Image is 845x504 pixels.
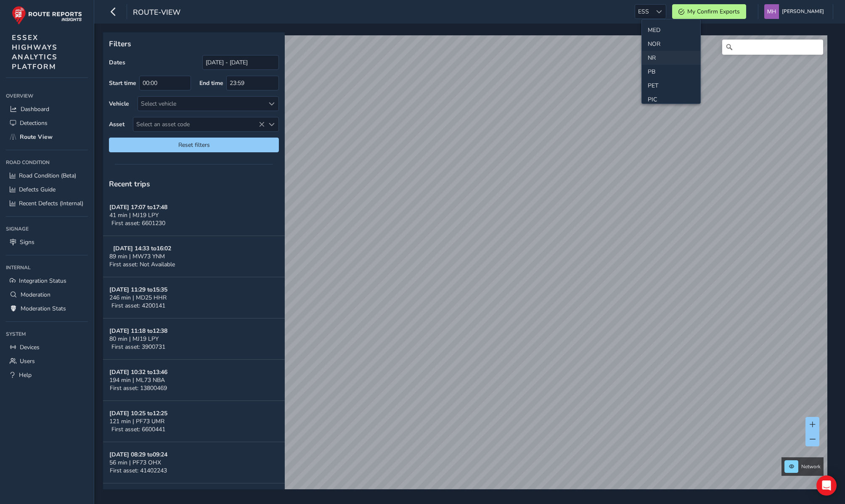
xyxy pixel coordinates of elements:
button: [DATE] 11:29 to15:35246 min | MD25 HHRFirst asset: 4200141 [103,277,285,318]
span: First asset: 4200141 [111,302,165,310]
div: Select vehicle [138,97,265,111]
strong: [DATE] 10:32 to 13:46 [109,368,167,376]
span: Integration Status [19,277,66,285]
span: 56 min | PF73 OHX [109,459,161,467]
strong: [DATE] 10:25 to 12:25 [109,409,167,417]
p: Filters [109,38,279,49]
span: Moderation Stats [21,305,66,313]
a: Signs [6,235,88,249]
strong: [DATE] 08:29 to 09:24 [109,451,167,459]
a: Devices [6,340,88,354]
span: Signs [20,238,34,246]
span: Road Condition (Beta) [19,172,76,180]
span: ESSEX HIGHWAYS ANALYTICS PLATFORM [12,33,58,72]
label: End time [199,79,223,87]
span: Select an asset code [133,117,265,131]
span: First asset: 6600441 [111,425,165,433]
span: Dashboard [21,105,49,113]
a: Dashboard [6,102,88,116]
span: 41 min | MJ19 LPY [109,211,159,219]
strong: [DATE] 14:33 to 16:02 [113,244,171,252]
span: First asset: 41402243 [110,467,167,475]
div: Overview [6,90,88,102]
span: Reset filters [115,141,273,149]
label: Dates [109,58,125,66]
a: Moderation Stats [6,302,88,316]
a: Help [6,368,88,382]
label: Asset [109,120,124,128]
span: Devices [20,343,40,351]
button: [DATE] 14:33 to16:0289 min | MW73 YNMFirst asset: Not Available [103,236,285,277]
span: Help [19,371,32,379]
button: [PERSON_NAME] [764,4,827,19]
span: 80 min | MJ19 LPY [109,335,159,343]
a: Integration Status [6,274,88,288]
span: Defects Guide [19,186,56,194]
span: Users [20,357,35,365]
canvas: Map [106,35,827,499]
li: PB [642,65,700,79]
label: Start time [109,79,136,87]
button: Reset filters [109,138,279,152]
span: Network [801,463,821,470]
span: 121 min | PF73 UMR [109,417,164,425]
div: Road Condition [6,156,88,169]
span: Recent trips [109,179,150,189]
div: System [6,328,88,340]
a: Defects Guide [6,183,88,196]
li: MED [642,23,700,37]
input: Hae [722,40,823,55]
button: [DATE] 11:18 to12:3880 min | MJ19 LPYFirst asset: 3900731 [103,318,285,360]
a: Route View [6,130,88,144]
a: Recent Defects (Internal) [6,196,88,210]
div: Signage [6,223,88,235]
strong: [DATE] 11:29 to 15:35 [109,286,167,294]
li: NOR [642,37,700,51]
strong: [DATE] 11:18 to 12:38 [109,327,167,335]
span: 89 min | MW73 YNM [109,252,165,260]
button: [DATE] 10:25 to12:25121 min | PF73 UMRFirst asset: 6600441 [103,401,285,442]
a: Users [6,354,88,368]
span: Route View [20,133,53,141]
div: Open Intercom Messenger [816,475,837,496]
a: Road Condition (Beta) [6,169,88,183]
span: First asset: 6601230 [111,219,165,227]
div: Internal [6,261,88,274]
span: First asset: Not Available [109,260,175,268]
span: Moderation [21,291,50,299]
span: [PERSON_NAME] [782,4,824,19]
img: rr logo [12,6,82,25]
a: Moderation [6,288,88,302]
span: First asset: 13800469 [110,384,167,392]
span: 246 min | MD25 HHR [109,294,167,302]
a: Detections [6,116,88,130]
span: route-view [133,7,180,19]
li: PIC [642,93,700,106]
div: Select an asset code [265,117,278,131]
button: [DATE] 08:29 to09:2456 min | PF73 OHXFirst asset: 41402243 [103,442,285,483]
span: ESS [635,5,652,19]
span: Detections [20,119,48,127]
button: [DATE] 17:07 to17:4841 min | MJ19 LPYFirst asset: 6601230 [103,195,285,236]
span: 194 min | ML73 NBA [109,376,165,384]
li: PET [642,79,700,93]
img: diamond-layout [764,4,779,19]
span: Recent Defects (Internal) [19,199,83,207]
span: First asset: 3900731 [111,343,165,351]
strong: [DATE] 17:07 to 17:48 [109,203,167,211]
label: Vehicle [109,100,129,108]
button: My Confirm Exports [672,4,746,19]
span: My Confirm Exports [687,8,740,16]
button: [DATE] 10:32 to13:46194 min | ML73 NBAFirst asset: 13800469 [103,360,285,401]
li: NR [642,51,700,65]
